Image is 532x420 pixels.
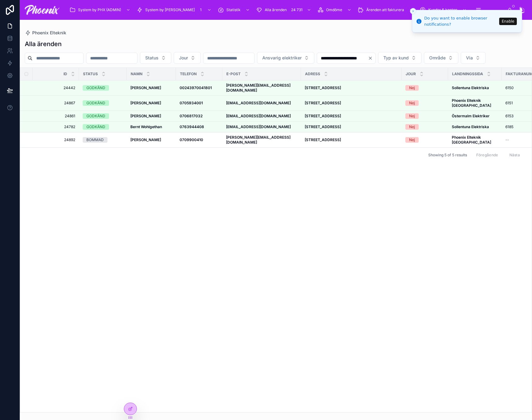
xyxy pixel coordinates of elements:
strong: 0705934001 [180,101,203,105]
a: Phoenix Elteknik [GEOGRAPHIC_DATA] [452,135,498,145]
div: GODKÄND [86,124,105,130]
a: Bernt Wohlgethan [130,124,172,129]
span: Område [429,55,446,61]
a: Nej [405,113,444,119]
a: Alla ärenden24 731 [254,4,314,15]
div: scrollable content [64,3,507,17]
span: Status [145,55,159,61]
a: 0705934001 [180,101,219,106]
span: Omdöme [326,7,342,12]
span: Jour [179,55,188,61]
strong: [PERSON_NAME][EMAIL_ADDRESS][DOMAIN_NAME] [226,135,290,145]
a: GODKÄND [83,100,123,106]
button: Select Button [378,52,421,64]
a: System by PHX (ADMIN) [68,4,133,15]
strong: [STREET_ADDRESS] [305,101,341,105]
a: [EMAIL_ADDRESS][DOMAIN_NAME] [226,124,297,129]
div: Nej [409,124,415,130]
a: [STREET_ADDRESS] [305,114,398,119]
a: 0709900410 [180,137,219,142]
strong: [STREET_ADDRESS] [305,137,341,142]
span: ADRESS [305,71,320,76]
strong: Phoenix Elteknik [GEOGRAPHIC_DATA] [452,135,491,145]
strong: [STREET_ADDRESS] [305,85,341,90]
div: 1 [197,6,205,14]
div: BOMMAD [86,137,104,143]
strong: [EMAIL_ADDRESS][DOMAIN_NAME] [226,124,291,129]
span: 6185 [505,124,513,129]
a: [STREET_ADDRESS] [305,101,398,106]
span: E-POST [226,71,241,76]
a: [PERSON_NAME][EMAIL_ADDRESS][DOMAIN_NAME] [226,83,297,93]
span: Statistik [226,7,241,12]
strong: [EMAIL_ADDRESS][DOMAIN_NAME] [226,114,291,118]
div: Nej [409,113,415,119]
a: 24782 [40,124,75,129]
span: TELEFON [180,71,197,76]
h1: Alla ärenden [25,40,62,48]
button: Clear [368,56,375,61]
a: Statistik [216,4,253,15]
div: Do you want to enable browser notifications? [424,15,497,27]
img: App logo [25,5,59,15]
button: Select Button [174,52,201,64]
span: 6150 [505,85,514,90]
a: [PERSON_NAME] [130,137,172,142]
a: GODKÄND [83,113,123,119]
div: 24 731 [289,6,304,14]
a: Kunder & konton [418,4,470,15]
span: 6153 [505,114,513,119]
strong: [PERSON_NAME] [130,85,161,90]
span: System by [PERSON_NAME] [145,7,195,12]
span: Status [83,71,98,76]
strong: Sollentuna Elektriska [452,85,489,90]
a: [STREET_ADDRESS] [305,85,398,90]
strong: [PERSON_NAME] [130,114,161,118]
a: [STREET_ADDRESS] [305,124,398,129]
span: Typ av kund [383,55,409,61]
a: Nej [405,124,444,130]
div: Nej [409,100,415,106]
a: 24861 [40,114,75,119]
strong: [STREET_ADDRESS] [305,124,341,129]
div: Nej [409,137,415,143]
span: -- [505,137,509,142]
a: GODKÄND [83,85,123,91]
button: Select Button [424,52,458,64]
a: Nej [405,85,444,91]
a: [PERSON_NAME] [130,114,172,119]
a: [EMAIL_ADDRESS][DOMAIN_NAME] [226,114,297,119]
button: Enable [499,18,517,25]
a: Omdöme [316,4,355,15]
a: Phoenix Elteknik [25,30,66,36]
span: NAMN [131,71,142,76]
span: JOUR [406,71,416,76]
strong: 00243970041801 [180,85,212,90]
strong: 0706817032 [180,114,203,118]
a: Nej [405,137,444,143]
span: Id [63,71,67,76]
button: Select Button [140,52,171,64]
a: Phoenix Elteknik [GEOGRAPHIC_DATA] [452,98,498,108]
span: 24867 [40,101,75,106]
span: LANDNINGSSIDA [452,71,483,76]
a: [EMAIL_ADDRESS][DOMAIN_NAME] [226,101,297,106]
strong: Phoenix Elteknik [GEOGRAPHIC_DATA] [452,98,491,108]
a: Sollentuna Elektriska [452,85,498,90]
strong: Sollentuna Elektriska [452,124,489,129]
span: Ansvarig elektriker [262,55,302,61]
button: Close toast [410,8,416,14]
div: GODKÄND [86,100,105,106]
a: 0706817032 [180,114,219,119]
strong: [STREET_ADDRESS] [305,114,341,118]
span: 6151 [505,101,513,106]
div: GODKÄND [86,85,105,91]
a: 24442 [40,85,75,90]
a: [PERSON_NAME] [130,85,172,90]
strong: 0709900410 [180,137,203,142]
strong: 0763944408 [180,124,204,129]
a: [PERSON_NAME][EMAIL_ADDRESS][DOMAIN_NAME] [226,135,297,145]
a: 24892 [40,137,75,142]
